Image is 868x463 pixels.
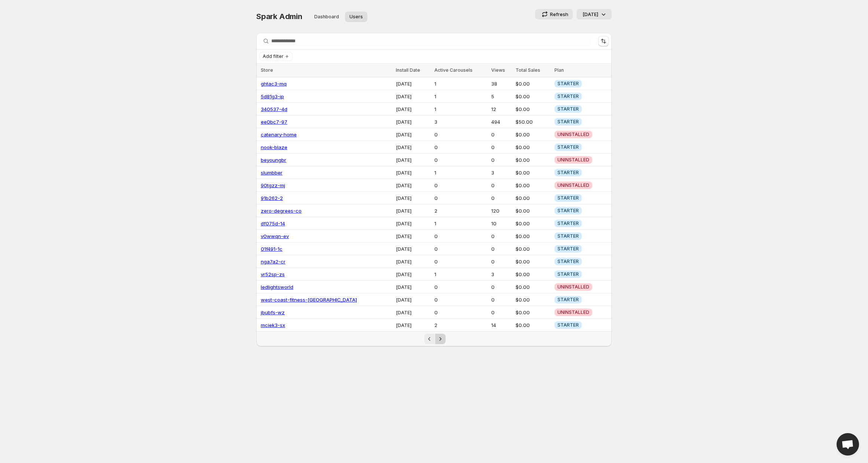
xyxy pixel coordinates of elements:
[513,230,552,243] td: $0.00
[394,154,432,166] td: [DATE]
[489,141,513,154] td: 0
[598,36,609,46] button: Sort the results
[513,255,552,268] td: $0.00
[394,141,432,154] td: [DATE]
[557,259,579,265] span: STARTER
[424,334,435,344] button: Previous
[394,255,432,268] td: [DATE]
[489,255,513,268] td: 0
[345,12,367,22] button: User management
[394,306,432,319] td: [DATE]
[513,128,552,141] td: $0.00
[557,93,579,99] span: STARTER
[432,255,489,268] td: 0
[261,246,282,252] a: 01f491-1c
[432,166,489,179] td: 1
[432,103,489,115] td: 1
[557,106,579,112] span: STARTER
[557,322,579,328] span: STARTER
[261,208,302,214] a: zero-degrees-co
[394,293,432,306] td: [DATE]
[263,53,284,59] span: Add filter
[489,293,513,306] td: 0
[261,195,283,201] a: 91b262-2
[432,306,489,319] td: 0
[261,259,285,265] a: nga7a2-cr
[489,243,513,255] td: 0
[394,204,432,217] td: [DATE]
[489,204,513,217] td: 120
[432,128,489,141] td: 0
[432,204,489,217] td: 2
[394,281,432,293] td: [DATE]
[432,179,489,192] td: 0
[432,154,489,166] td: 0
[432,141,489,154] td: 0
[489,154,513,166] td: 0
[513,319,552,331] td: $0.00
[261,132,297,138] a: catenary-home
[394,217,432,230] td: [DATE]
[513,268,552,281] td: $0.00
[432,217,489,230] td: 1
[489,281,513,293] td: 0
[557,284,589,290] span: UNINSTALLED
[557,157,589,163] span: UNINSTALLED
[432,319,489,331] td: 2
[837,433,859,456] a: Open chat
[432,243,489,255] td: 0
[310,12,343,22] button: Dashboard overview
[513,141,552,154] td: $0.00
[489,115,513,128] td: 494
[261,106,287,112] a: 340537-4d
[432,90,489,103] td: 1
[394,103,432,115] td: [DATE]
[489,77,513,90] td: 38
[259,52,293,61] button: Add filter
[513,179,552,192] td: $0.00
[394,243,432,255] td: [DATE]
[349,14,363,20] span: Users
[261,144,287,150] a: nook-blaze
[557,220,579,226] span: STARTER
[394,166,432,179] td: [DATE]
[394,90,432,103] td: [DATE]
[261,220,285,226] a: df075d-14
[394,230,432,243] td: [DATE]
[261,297,357,303] a: west-coast-fitness-[GEOGRAPHIC_DATA]
[557,309,589,315] span: UNINSTALLED
[535,9,573,19] button: Refresh
[435,334,446,344] button: Next
[554,67,564,73] span: Plan
[432,115,489,128] td: 3
[557,144,579,150] span: STARTER
[261,271,285,277] a: vr52sp-zs
[396,67,420,73] span: Install Date
[489,90,513,103] td: 5
[432,268,489,281] td: 1
[261,284,293,290] a: ledlightsworld
[394,115,432,128] td: [DATE]
[557,246,579,252] span: STARTER
[434,67,473,73] span: Active Carousels
[261,67,273,73] span: Store
[513,154,552,166] td: $0.00
[557,233,579,239] span: STARTER
[489,103,513,115] td: 12
[557,208,579,214] span: STARTER
[432,192,489,204] td: 0
[513,306,552,319] td: $0.00
[489,192,513,204] td: 0
[557,195,579,201] span: STARTER
[261,119,287,125] a: ee0bc7-97
[432,281,489,293] td: 0
[432,77,489,90] td: 1
[489,128,513,141] td: 0
[577,9,612,19] button: [DATE]
[394,268,432,281] td: [DATE]
[513,166,552,179] td: $0.00
[432,293,489,306] td: 0
[557,81,579,87] span: STARTER
[513,103,552,115] td: $0.00
[256,331,612,346] nav: Pagination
